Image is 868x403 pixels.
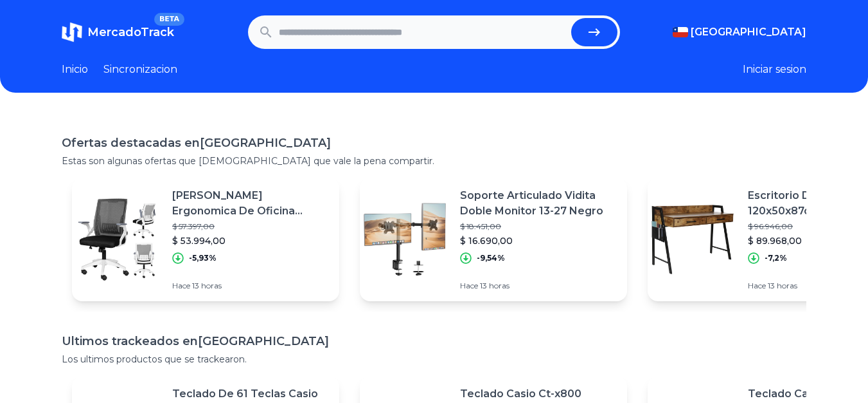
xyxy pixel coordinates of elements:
p: -5,93% [189,253,217,263]
button: Iniciar sesion [743,62,806,77]
p: $ 18.451,00 [460,221,617,232]
p: Los ultimos productos que se trackearon. [62,353,806,366]
button: [GEOGRAPHIC_DATA] [673,24,806,40]
span: MercadoTrack [87,25,174,39]
p: $ 16.690,00 [460,234,617,247]
img: MercadoTrack [62,22,82,42]
img: Featured image [648,194,738,285]
p: Estas son algunas ofertas que [DEMOGRAPHIC_DATA] que vale la pena compartir. [62,155,806,167]
p: Hace 13 horas [172,281,329,291]
h1: Ultimos trackeados en [GEOGRAPHIC_DATA] [62,332,806,350]
a: Featured image[PERSON_NAME] Ergonomica De Oficina Escritorio Ejecutiva Látex$ 57.397,00$ 53.994,0... [72,178,339,301]
a: Inicio [62,62,88,77]
p: Soporte Articulado Vidita Doble Monitor 13-27 Negro [460,188,617,219]
a: MercadoTrackBETA [62,22,174,42]
a: Featured imageSoporte Articulado Vidita Doble Monitor 13-27 Negro$ 18.451,00$ 16.690,00-9,54%Hace... [360,178,627,301]
img: Featured image [72,194,162,285]
p: [PERSON_NAME] Ergonomica De Oficina Escritorio Ejecutiva Látex [172,188,329,219]
a: Sincronizacion [103,62,177,77]
span: BETA [154,13,184,26]
span: [GEOGRAPHIC_DATA] [691,24,806,40]
p: $ 57.397,00 [172,221,329,232]
h1: Ofertas destacadas en [GEOGRAPHIC_DATA] [62,134,806,152]
img: Featured image [360,194,450,285]
p: -9,54% [477,253,505,263]
p: $ 53.994,00 [172,234,329,247]
p: -7,2% [765,253,787,263]
img: Chile [673,27,688,37]
p: Hace 13 horas [460,281,617,291]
